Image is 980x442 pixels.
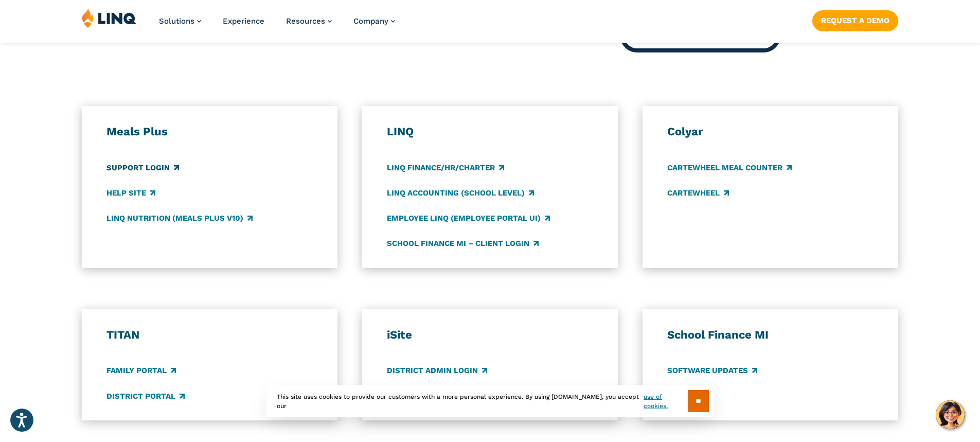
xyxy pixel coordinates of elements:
[159,16,201,26] a: Solutions
[223,16,264,26] a: Experience
[106,328,313,342] h3: TITAN
[667,365,757,377] a: Software Updates
[387,187,534,199] a: LINQ Accounting (school level)
[387,365,487,377] a: District Admin Login
[106,162,179,173] a: Support Login
[667,328,874,342] h3: School Finance MI
[644,392,687,411] a: use of cookies.
[387,328,594,342] h3: iSite
[159,16,194,26] span: Solutions
[106,391,185,402] a: District Portal
[387,125,594,139] h3: LINQ
[387,162,504,173] a: LINQ Finance/HR/Charter
[106,187,155,199] a: Help Site
[387,238,539,249] a: School Finance MI – Client Login
[812,8,898,31] nav: Button Navigation
[106,365,176,377] a: Family Portal
[106,125,313,139] h3: Meals Plus
[353,16,388,26] span: Company
[266,385,714,417] div: This site uses cookies to provide our customers with a more personal experience. By using [DOMAIN...
[286,16,325,26] span: Resources
[353,16,395,26] a: Company
[159,8,395,42] nav: Primary Navigation
[667,187,729,199] a: CARTEWHEEL
[82,8,136,28] img: LINQ | K‑12 Software
[286,16,332,26] a: Resources
[106,213,253,224] a: LINQ Nutrition (Meals Plus v10)
[667,125,874,139] h3: Colyar
[667,162,792,173] a: CARTEWHEEL Meal Counter
[387,213,550,224] a: Employee LINQ (Employee Portal UI)
[936,400,965,429] button: Hello, have a question? Let’s chat.
[812,10,898,31] a: Request a Demo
